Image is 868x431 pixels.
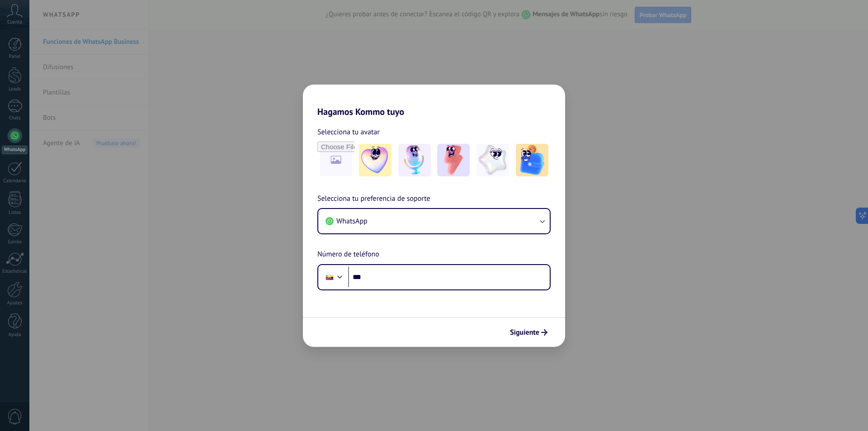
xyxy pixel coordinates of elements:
[336,217,368,226] span: WhatsApp
[317,126,380,138] span: Selecciona tu avatar
[437,144,470,176] img: -3.jpeg
[476,144,509,176] img: -4.jpeg
[516,144,548,176] img: -5.jpeg
[321,268,338,287] div: Venezuela: + 58
[318,209,550,233] button: WhatsApp
[303,85,565,117] h2: Hagamos Kommo tuyo
[317,249,379,260] span: Número de teléfono
[510,329,539,336] span: Siguiente
[359,144,392,176] img: -1.jpeg
[506,325,552,340] button: Siguiente
[398,144,431,176] img: -2.jpeg
[317,193,430,205] span: Selecciona tu preferencia de soporte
